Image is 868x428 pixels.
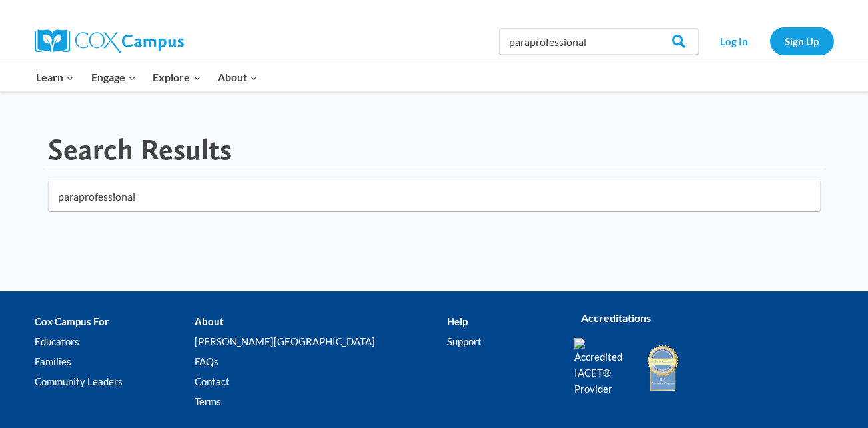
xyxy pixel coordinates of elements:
a: Families [35,351,195,371]
a: FAQs [195,351,447,371]
a: Sign Up [770,27,834,55]
img: IDA Accredited [646,343,679,393]
a: Log In [705,27,763,55]
strong: Accreditations [581,311,651,324]
img: Cox Campus [35,29,184,53]
img: Accredited IACET® Provider [574,338,631,397]
a: [PERSON_NAME][GEOGRAPHIC_DATA] [195,331,447,351]
span: About [218,69,258,86]
input: Search for... [48,181,821,211]
a: Support [447,331,554,351]
span: Engage [91,69,136,86]
nav: Secondary Navigation [705,27,834,55]
a: Contact [195,371,447,391]
span: Explore [153,69,201,86]
input: Search Cox Campus [499,28,699,55]
a: Terms [195,391,447,411]
span: Learn [36,69,74,86]
nav: Primary Navigation [28,63,266,91]
a: Educators [35,331,195,351]
a: Community Leaders [35,371,195,391]
h1: Search Results [48,132,232,167]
